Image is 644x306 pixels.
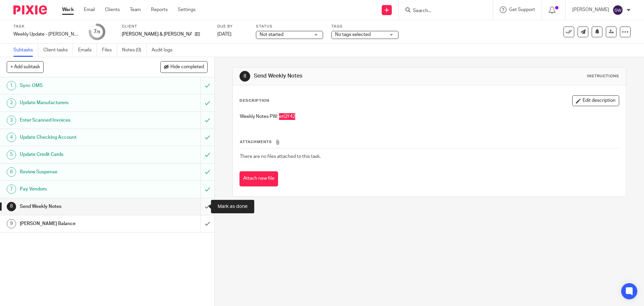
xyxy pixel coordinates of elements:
a: Audit logs [152,44,177,57]
a: Clients [105,6,120,13]
a: Client tasks [43,44,73,57]
a: Reports [151,6,168,13]
div: Weekly Update - Browning [13,31,80,38]
a: Subtasks [13,44,38,57]
span: Not started [260,32,283,37]
div: Instructions [587,74,619,79]
div: 7 [7,184,16,194]
input: Search [412,8,473,14]
a: Email [84,6,95,13]
span: Get Support [509,7,535,12]
label: Due by [217,24,248,29]
small: /9 [97,30,100,34]
button: + Add subtask [7,61,44,73]
h1: Update Manufacturers [20,98,136,108]
div: 7 [94,28,100,36]
h1: Review Suspense [20,167,136,177]
div: 8 [7,202,16,211]
span: There are no files attached to this task. [240,154,321,159]
div: 3 [7,116,16,125]
label: Client [122,24,209,29]
button: Attach new file [239,171,278,186]
div: 9 [7,219,16,228]
a: Team [130,6,141,13]
img: svg%3E [612,5,623,15]
span: [DATE] [217,32,231,37]
span: No tags selected [335,32,371,37]
p: Description [239,98,269,103]
h1: Pay Vendors [20,184,136,194]
label: Tags [331,24,398,29]
h1: Update Credit Cards [20,149,136,160]
button: Edit description [572,95,619,106]
a: Work [62,6,74,13]
div: 1 [7,81,16,90]
h1: Sync OMS [20,81,136,91]
h1: Update Checking Account [20,132,136,142]
a: Emails [78,44,97,57]
span: Attachments [240,140,272,144]
div: 4 [7,133,16,142]
h1: Enter Scanned Invoices [20,115,136,125]
p: [PERSON_NAME] [572,6,609,13]
a: Files [102,44,117,57]
a: Notes (0) [122,44,147,57]
label: Status [256,24,323,29]
h1: Send Weekly Notes [254,73,444,80]
div: 8 [239,71,250,82]
div: 5 [7,150,16,160]
button: Hide completed [160,61,208,73]
div: Weekly Update - [PERSON_NAME] [13,31,80,38]
a: Settings [178,6,196,13]
div: 2 [7,98,16,108]
h1: Send Weekly Notes [20,202,136,212]
span: Hide completed [170,64,204,70]
h1: [PERSON_NAME] Balance [20,219,136,229]
div: 6 [7,167,16,177]
p: [PERSON_NAME] & [PERSON_NAME] [122,31,192,38]
label: Task [13,24,80,29]
p: Weekly Notes PW: etQY42 [240,113,619,120]
img: Pixie [13,5,47,14]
